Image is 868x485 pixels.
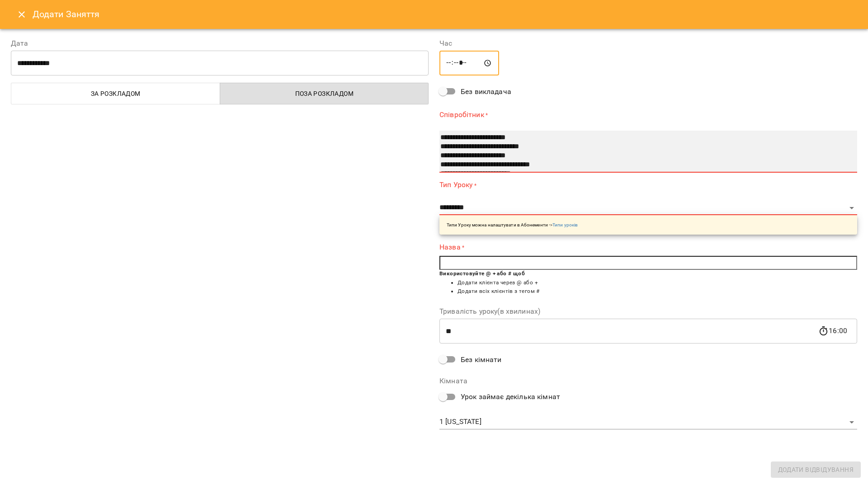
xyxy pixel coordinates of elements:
[11,40,429,47] label: Дата
[439,270,525,277] b: Використовуйте @ + або # щоб
[461,391,560,402] span: Урок займає декілька кімнат
[458,287,857,296] li: Додати всіх клієнтів з тегом #
[220,83,429,104] button: Поза розкладом
[552,222,578,227] a: Типи уроків
[11,4,33,25] button: Close
[439,377,857,385] label: Кімната
[447,221,578,228] p: Типи Уроку можна налаштувати в Абонементи ->
[439,242,857,252] label: Назва
[17,88,215,99] span: За розкладом
[461,354,502,365] span: Без кімнати
[439,40,857,47] label: Час
[11,83,220,104] button: За розкладом
[439,180,857,190] label: Тип Уроку
[439,308,857,315] label: Тривалість уроку(в хвилинах)
[439,415,857,429] div: 1 [US_STATE]
[461,86,511,97] span: Без викладача
[226,88,424,99] span: Поза розкладом
[458,278,857,287] li: Додати клієнта через @ або +
[33,7,857,21] h6: Додати Заняття
[439,109,857,120] label: Співробітник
